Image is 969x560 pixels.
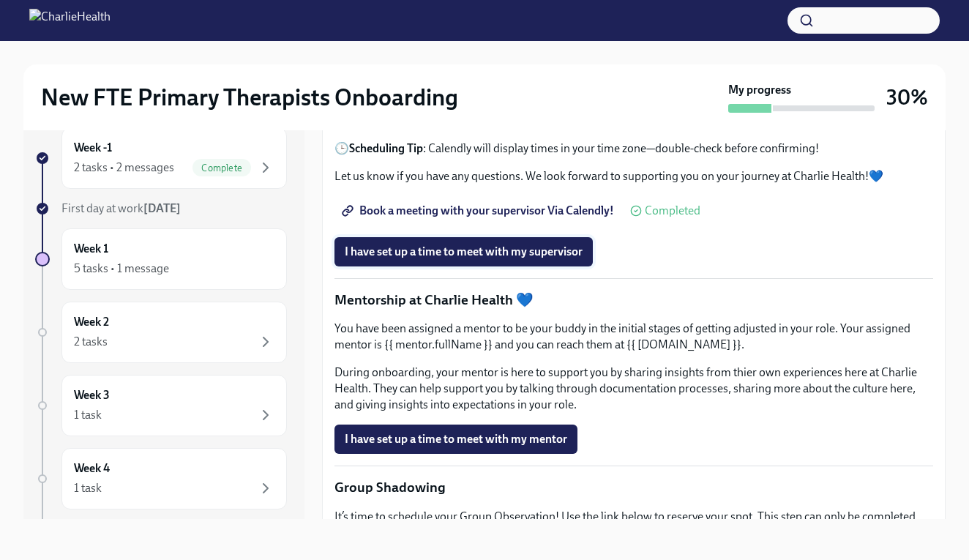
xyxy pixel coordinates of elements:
button: I have set up a time to meet with my supervisor [334,237,593,266]
span: First day at work [61,201,181,215]
img: CharlieHealth [29,9,111,32]
h6: Week 1 [74,241,108,257]
a: Week 22 tasks [35,302,287,363]
a: Week 41 task [35,448,287,509]
span: I have set up a time to meet with my mentor [345,432,567,447]
a: Week -12 tasks • 2 messagesComplete [35,127,287,189]
div: 1 task [74,480,102,496]
p: Let us know if you have any questions. We look forward to supporting you on your journey at Charl... [334,168,933,184]
span: Book a meeting with your supervisor Via Calendly! [345,204,614,218]
p: Group Shadowing [334,478,933,497]
h2: New FTE Primary Therapists Onboarding [41,83,458,112]
h6: Week 4 [74,460,110,477]
div: 2 tasks • 2 messages [74,160,174,176]
a: Week 15 tasks • 1 message [35,228,287,290]
p: Mentorship at Charlie Health 💙 [334,291,933,310]
a: Book a meeting with your supervisor Via Calendly! [334,196,624,225]
h3: 30% [886,84,928,111]
a: Week 31 task [35,375,287,436]
p: 🕒 : Calendly will display times in your time zone—double-check before confirming! [334,141,933,157]
strong: Scheduling Tip [349,141,423,155]
a: First day at work[DATE] [35,201,287,217]
p: During onboarding, your mentor is here to support you by sharing insights from thier own experien... [334,365,933,413]
span: Complete [192,163,251,173]
div: 1 task [74,407,102,423]
span: Completed [645,205,700,217]
div: 5 tasks • 1 message [74,261,169,277]
h6: Week 2 [74,314,109,330]
p: It’s time to schedule your Group Observation! Use the link below to reserve your spot. This step ... [334,509,933,541]
h6: Week 3 [74,387,110,403]
p: You have been assigned a mentor to be your buddy in the initial stages of getting adjusted in you... [334,321,933,353]
h6: Week -1 [74,140,112,156]
button: I have set up a time to meet with my mentor [334,425,577,454]
strong: [DATE] [143,201,181,215]
strong: My progress [728,82,791,98]
span: I have set up a time to meet with my supervisor [345,244,583,259]
div: 2 tasks [74,334,108,350]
